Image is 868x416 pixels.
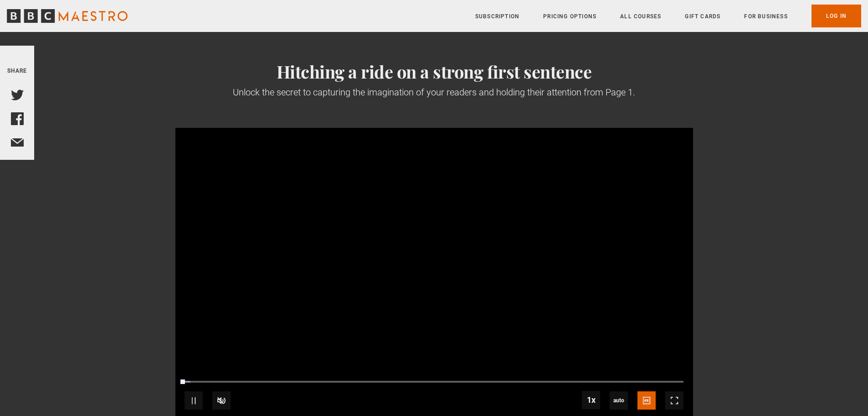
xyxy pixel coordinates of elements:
[7,9,128,23] svg: BBC Maestro
[175,61,693,82] h2: Hitching a ride on a strong first sentence
[637,391,656,410] button: Captions
[744,12,787,21] a: For business
[475,5,861,27] nav: Primary
[685,12,720,21] a: Gift Cards
[812,5,861,27] a: Log In
[175,86,693,99] div: Unlock the secret to capturing the imagination of your readers and holding their attention from P...
[185,391,203,410] button: Pause
[610,391,628,410] span: auto
[620,12,661,21] a: All Courses
[475,12,519,21] a: Subscription
[212,391,231,410] button: Unmute
[665,391,683,410] button: Fullscreen
[7,68,27,74] span: Share
[582,391,600,409] button: Playback Rate
[185,381,683,383] div: Progress Bar
[543,12,596,21] a: Pricing Options
[610,391,628,410] div: Current quality: 720p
